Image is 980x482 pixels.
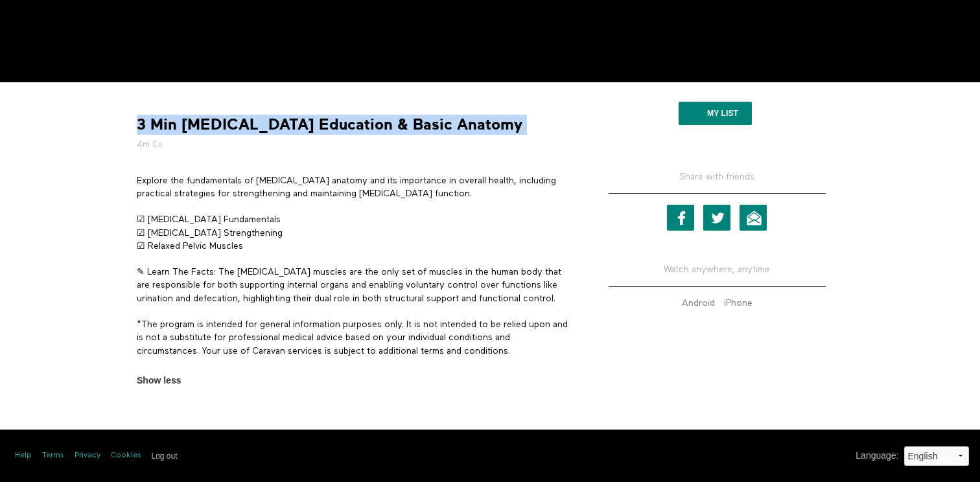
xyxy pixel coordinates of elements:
a: Facebook [667,205,694,231]
p: Explore the fundamentals of [MEDICAL_DATA] anatomy and its importance in overall health, includin... [137,174,571,201]
a: Cookies [111,450,141,461]
label: Language : [856,449,898,463]
a: Terms [42,450,64,461]
h5: 4m 0s [137,138,571,151]
a: Help [15,450,32,461]
span: Show less [137,374,181,387]
a: Twitter [703,205,730,231]
strong: Android [682,299,715,308]
input: Log out [152,452,178,461]
a: Privacy [75,450,100,461]
button: My list [679,102,752,125]
h5: Watch anywhere, anytime [609,253,826,286]
p: ☑ [MEDICAL_DATA] Fundamentals ☑ [MEDICAL_DATA] Strengthening ☑ Relaxed Pelvic Muscles [137,213,571,253]
h5: Share with friends [609,170,826,194]
a: Email [740,205,767,231]
a: Android [679,299,718,308]
p: ✎ Learn The Facts: The [MEDICAL_DATA] muscles are the only set of muscles in the human body that ... [137,266,571,305]
strong: iPhone [724,299,752,308]
a: iPhone [721,299,756,308]
p: *The program is intended for general information purposes only. It is not intended to be relied u... [137,318,571,358]
strong: 3 Min [MEDICAL_DATA] Education & Basic Anatomy [137,115,522,135]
